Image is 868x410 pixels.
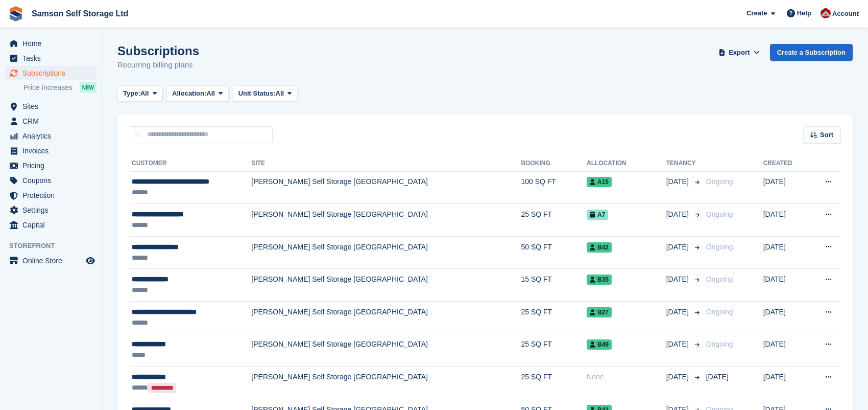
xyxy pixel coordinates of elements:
a: Samson Self Storage Ltd [28,5,132,22]
span: Sites [22,99,84,113]
span: Type: [123,88,140,99]
span: [DATE] [666,242,691,253]
span: A15 [587,177,612,187]
td: 25 SQ FT [521,302,587,334]
a: menu [5,99,97,113]
span: A7 [587,210,608,220]
p: Recurring billing plans [117,59,199,71]
span: [DATE] [666,307,691,317]
span: B35 [587,275,612,285]
th: Customer [130,155,251,172]
span: Online Store [22,254,84,268]
td: [DATE] [763,367,808,399]
span: [DATE] [666,176,691,187]
span: [DATE] [666,274,691,285]
td: 15 SQ FT [521,269,587,302]
a: menu [5,188,97,202]
span: Coupons [22,173,84,188]
span: Tasks [22,51,84,65]
span: CRM [22,114,84,128]
a: menu [5,114,97,128]
button: Allocation: All [166,85,229,102]
button: Export [717,44,762,61]
a: menu [5,158,97,173]
h1: Subscriptions [117,44,199,58]
span: All [140,88,149,99]
td: [DATE] [763,302,808,334]
img: stora-icon-8386f47178a22dfd0bd8f6a31ec36ba5ce8667c1dd55bd0f319d3a0aa187defe.svg [8,6,23,21]
th: Site [251,155,521,172]
td: [PERSON_NAME] Self Storage [GEOGRAPHIC_DATA] [251,367,521,399]
span: B42 [587,242,612,253]
a: menu [5,254,97,268]
a: menu [5,66,97,80]
td: [PERSON_NAME] Self Storage [GEOGRAPHIC_DATA] [251,171,521,204]
span: [DATE] [666,372,691,382]
span: Sort [820,130,833,140]
span: B27 [587,307,612,317]
span: Export [729,48,750,58]
span: Capital [22,218,84,232]
a: menu [5,203,97,217]
span: Help [797,8,811,18]
span: Subscriptions [22,66,84,80]
span: Ongoing [706,243,733,251]
td: [DATE] [763,171,808,204]
a: menu [5,173,97,188]
span: Pricing [22,158,84,173]
span: [DATE] [666,209,691,220]
th: Booking [521,155,587,172]
span: Storefront [9,241,102,251]
a: menu [5,51,97,65]
a: menu [5,218,97,232]
span: Home [22,36,84,51]
span: B49 [587,339,612,350]
td: 25 SQ FT [521,204,587,237]
div: None [587,372,666,382]
span: Ongoing [706,177,733,186]
span: [DATE] [666,339,691,350]
span: Analytics [22,129,84,143]
td: [PERSON_NAME] Self Storage [GEOGRAPHIC_DATA] [251,302,521,334]
span: Allocation: [172,88,206,99]
span: Unit Status: [238,88,276,99]
td: [DATE] [763,269,808,302]
span: Ongoing [706,275,733,283]
span: Invoices [22,144,84,158]
img: Ian [821,8,831,18]
span: Protection [22,188,84,202]
span: Ongoing [706,340,733,348]
td: [DATE] [763,334,808,367]
td: 50 SQ FT [521,236,587,269]
a: menu [5,144,97,158]
a: Create a Subscription [770,44,853,61]
a: Price increases NEW [23,82,97,93]
span: Create [746,8,767,18]
span: Settings [22,203,84,217]
th: Allocation [587,155,666,172]
span: Ongoing [706,210,733,218]
td: [PERSON_NAME] Self Storage [GEOGRAPHIC_DATA] [251,236,521,269]
button: Type: All [117,85,162,102]
span: Ongoing [706,308,733,316]
span: All [206,88,215,99]
td: [DATE] [763,236,808,269]
span: Account [832,9,859,19]
span: All [276,88,284,99]
th: Created [763,155,808,172]
td: 25 SQ FT [521,334,587,367]
span: Price increases [23,83,73,93]
td: 25 SQ FT [521,367,587,399]
td: [PERSON_NAME] Self Storage [GEOGRAPHIC_DATA] [251,334,521,367]
td: [DATE] [763,204,808,237]
td: [PERSON_NAME] Self Storage [GEOGRAPHIC_DATA] [251,204,521,237]
div: NEW [80,82,97,93]
th: Tenancy [666,155,702,172]
button: Unit Status: All [233,85,298,102]
a: menu [5,36,97,51]
td: 100 SQ FT [521,171,587,204]
span: [DATE] [706,373,729,381]
td: [PERSON_NAME] Self Storage [GEOGRAPHIC_DATA] [251,269,521,302]
a: Preview store [84,255,97,267]
a: menu [5,129,97,143]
